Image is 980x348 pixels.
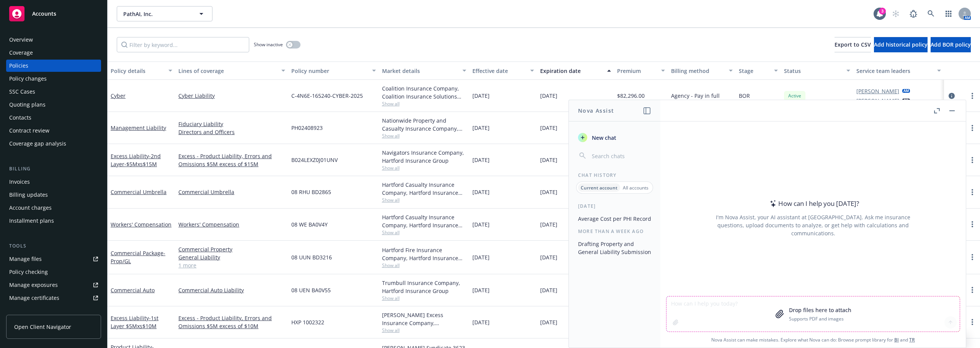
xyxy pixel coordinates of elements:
span: 08 WE BA0V4Y [291,220,328,228]
span: Agency - Pay in full [671,92,720,100]
button: New chat [575,131,654,144]
a: Quoting plans [6,99,101,111]
a: TR [909,337,915,343]
a: Policies [6,60,101,72]
div: Hartford Casualty Insurance Company, Hartford Insurance Group [382,181,466,197]
a: Fiduciary Liability [178,120,285,128]
span: [DATE] [472,124,490,132]
span: New chat [590,134,616,142]
span: [DATE] [540,253,557,261]
div: Billing updates [9,189,48,201]
span: [DATE] [540,318,557,326]
span: [DATE] [472,253,490,261]
button: Market details [379,62,469,80]
span: Show all [382,295,466,301]
span: PathAI, Inc. [123,10,189,18]
button: PathAI, Inc. [117,6,212,21]
a: more [968,220,977,229]
div: I'm Nova Assist, your AI assistant at [GEOGRAPHIC_DATA]. Ask me insurance questions, upload docum... [706,213,921,237]
a: [PERSON_NAME] [856,97,899,105]
span: Active [787,92,802,99]
a: Workers' Compensation [111,221,171,228]
div: Billing method [671,67,724,75]
input: Filter by keyword... [117,37,249,52]
span: Show all [382,229,466,236]
div: Policy changes [9,73,47,85]
span: Show all [382,262,466,269]
div: Hartford Casualty Insurance Company, Hartford Insurance Group [382,213,466,229]
div: Installment plans [9,215,54,227]
div: Coverage gap analysis [9,138,66,150]
button: Billing method [668,62,736,80]
span: $82,296.00 [617,92,645,100]
div: Account charges [9,202,52,214]
button: Policy details [108,62,175,80]
span: BOR [739,92,750,100]
span: [DATE] [540,92,557,100]
div: Overview [9,34,33,46]
span: Export to CSV [835,41,871,48]
a: Manage exposures [6,279,101,291]
a: more [968,91,977,100]
div: Contract review [9,125,49,137]
span: Open Client Navigator [14,323,71,331]
div: [PERSON_NAME] Excess Insurance Company, [PERSON_NAME] Insurance Group [382,311,466,327]
span: [DATE] [472,92,490,100]
span: C-4N6E-165240-CYBER-2025 [291,92,363,100]
span: 08 RHU BD2865 [291,188,331,196]
div: Chat History [569,172,660,178]
div: Invoices [9,176,30,188]
button: Policy number [288,62,379,80]
span: Show all [382,197,466,203]
button: Add historical policy [874,37,928,52]
a: BI [894,337,899,343]
span: Add BOR policy [931,41,971,48]
a: more [968,317,977,327]
a: Accounts [6,3,101,24]
p: Current account [581,185,617,191]
button: Status [781,62,853,80]
a: Cyber [111,92,126,99]
a: Commercial Property [178,245,285,253]
a: Manage claims [6,305,101,317]
span: Accounts [32,11,56,17]
div: Manage certificates [9,292,59,304]
div: Status [784,67,842,75]
a: Invoices [6,176,101,188]
div: Coalition Insurance Company, Coalition Insurance Solutions (Carrier) [382,84,466,100]
div: Market details [382,67,458,75]
a: Billing updates [6,189,101,201]
a: more [968,188,977,197]
div: Expiration date [540,67,603,75]
button: Average Cost per PHI Record [575,212,654,225]
h1: Nova Assist [578,107,614,115]
a: circleInformation [947,91,956,100]
a: Workers' Compensation [178,220,285,228]
div: Nationwide Property and Casualty Insurance Company, Nationwide Insurance Company [382,117,466,133]
p: All accounts [623,185,648,191]
span: Show inactive [254,41,283,48]
a: Coverage [6,47,101,59]
span: Nova Assist can make mistakes. Explore what Nova can do: Browse prompt library for and [663,332,963,348]
div: Lines of coverage [178,67,277,75]
div: Premium [617,67,657,75]
div: Hartford Fire Insurance Company, Hartford Insurance Group [382,246,466,262]
a: more [968,285,977,295]
div: Policy number [291,67,367,75]
div: 3 [879,8,886,15]
span: HXP 1002322 [291,318,324,326]
div: Tools [6,242,101,250]
div: Manage files [9,253,42,265]
a: Overview [6,34,101,46]
a: Commercial Package [111,249,165,265]
p: Drop files here to attach [789,306,851,314]
span: PH02408923 [291,124,323,132]
a: Switch app [941,6,956,21]
div: Service team leaders [856,67,932,75]
button: Drafting Property and General Liability Submission [575,238,654,258]
span: [DATE] [472,220,490,228]
span: [DATE] [540,124,557,132]
a: Excess Liability [111,152,161,168]
button: Stage [736,62,781,80]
